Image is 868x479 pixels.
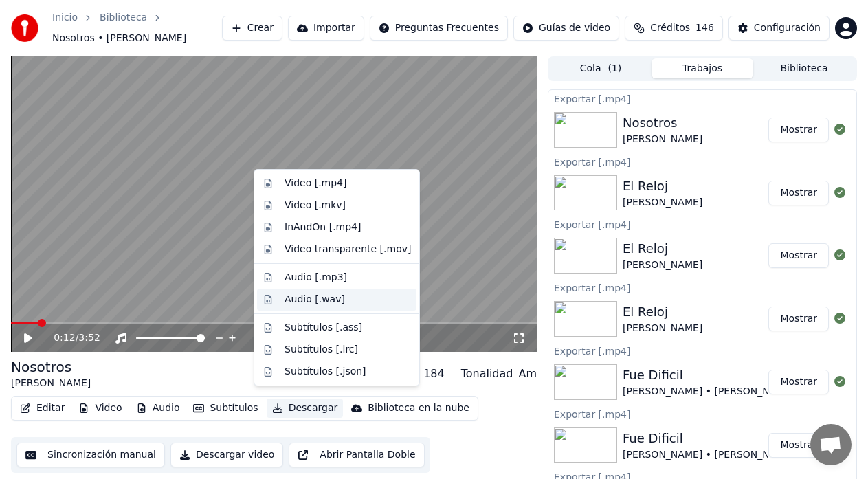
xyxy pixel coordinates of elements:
[11,377,91,390] div: [PERSON_NAME]
[623,113,702,133] div: Nosotros
[11,14,38,42] img: youka
[54,331,75,345] span: 0:12
[368,401,469,415] div: Biblioteca en la nube
[188,399,263,418] button: Subtítulos
[548,90,856,107] div: Exportar [.mp4]
[288,16,364,41] button: Importar
[285,199,346,212] div: Video [.mkv]
[548,216,856,232] div: Exportar [.mp4]
[623,133,702,146] div: [PERSON_NAME]
[768,181,829,205] button: Mostrar
[11,357,91,377] div: Nosotros
[623,258,702,272] div: [PERSON_NAME]
[16,443,165,467] button: Sincronización manual
[623,429,794,448] div: Fue Dificil
[423,366,445,382] div: 184
[461,366,513,382] div: Tonalidad
[285,221,361,234] div: InAndOn [.mp4]
[623,448,794,462] div: [PERSON_NAME] • [PERSON_NAME]
[623,302,702,322] div: El Reloj
[131,399,186,418] button: Audio
[623,366,794,385] div: Fue Dificil
[623,385,794,399] div: [PERSON_NAME] • [PERSON_NAME]
[285,271,347,285] div: Audio [.mp3]
[728,16,830,41] button: Configuración
[52,11,78,25] a: Inicio
[370,16,508,41] button: Preguntas Frecuentes
[289,443,424,467] button: Abrir Pantalla Doble
[513,16,619,41] button: Guías de video
[285,343,358,357] div: Subtítulos [.lrc]
[78,331,100,345] span: 3:52
[608,62,621,76] span: ( 1 )
[768,307,829,331] button: Mostrar
[52,32,186,45] span: Nosotros • [PERSON_NAME]
[518,366,537,382] div: Am
[754,21,821,35] div: Configuración
[170,443,283,467] button: Descargar video
[768,118,829,142] button: Mostrar
[623,196,702,210] div: [PERSON_NAME]
[73,399,127,418] button: Video
[14,399,70,418] button: Editar
[768,370,829,394] button: Mostrar
[652,58,753,78] button: Trabajos
[550,58,652,78] button: Cola
[548,405,856,422] div: Exportar [.mp4]
[623,177,702,196] div: El Reloj
[548,153,856,170] div: Exportar [.mp4]
[623,239,702,258] div: El Reloj
[52,11,222,45] nav: breadcrumb
[768,243,829,268] button: Mostrar
[768,433,829,458] button: Mostrar
[753,58,855,78] button: Biblioteca
[548,279,856,296] div: Exportar [.mp4]
[625,16,723,41] button: Créditos146
[54,331,87,345] div: /
[650,21,690,35] span: Créditos
[285,243,411,256] div: Video transparente [.mov]
[285,293,345,307] div: Audio [.wav]
[285,365,366,379] div: Subtítulos [.json]
[285,321,362,335] div: Subtítulos [.ass]
[695,21,714,35] span: 146
[285,177,346,190] div: Video [.mp4]
[267,399,344,418] button: Descargar
[100,11,147,25] a: Biblioteca
[810,424,852,465] div: Öppna chatt
[548,342,856,359] div: Exportar [.mp4]
[623,322,702,335] div: [PERSON_NAME]
[222,16,282,41] button: Crear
